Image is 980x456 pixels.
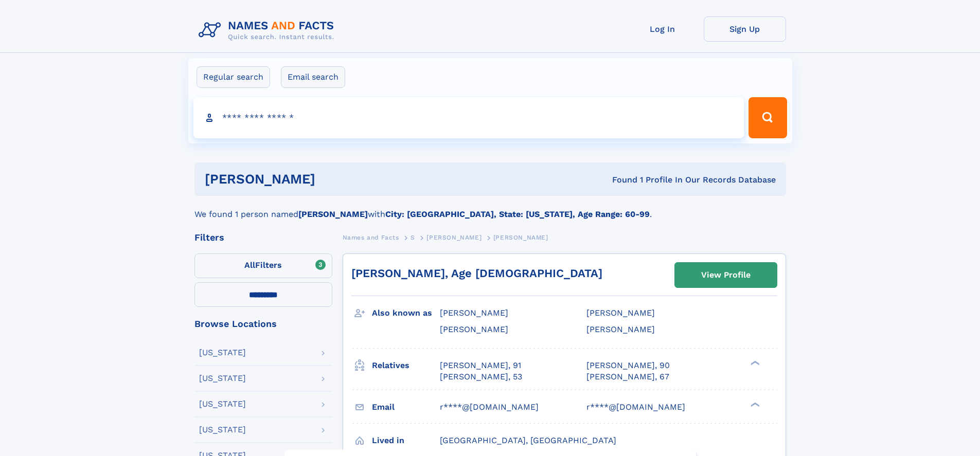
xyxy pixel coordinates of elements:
[464,174,776,186] div: Found 1 Profile In Our Records Database
[244,260,255,270] span: All
[372,398,440,416] h3: Email
[586,371,669,382] a: [PERSON_NAME], 67
[440,435,616,445] span: [GEOGRAPHIC_DATA], [GEOGRAPHIC_DATA]
[199,426,246,434] div: [US_STATE]
[385,209,650,219] b: City: [GEOGRAPHIC_DATA], State: [US_STATE], Age Range: 60-99
[586,324,655,334] span: [PERSON_NAME]
[194,16,343,44] img: Logo Names and Facts
[281,66,345,88] label: Email search
[440,324,508,334] span: [PERSON_NAME]
[586,308,655,318] span: [PERSON_NAME]
[199,349,246,357] div: [US_STATE]
[372,304,440,322] h3: Also known as
[197,66,270,88] label: Regular search
[205,173,464,186] h1: [PERSON_NAME]
[749,97,787,138] button: Search Button
[704,16,786,42] a: Sign Up
[372,432,440,449] h3: Lived in
[440,371,522,382] a: [PERSON_NAME], 53
[440,360,521,371] a: [PERSON_NAME], 91
[194,233,332,242] div: Filters
[193,97,744,138] input: search input
[411,231,415,244] a: S
[675,263,777,287] a: View Profile
[372,357,440,374] h3: Relatives
[194,196,786,221] div: We found 1 person named with .
[298,209,368,219] b: [PERSON_NAME]
[586,360,670,371] a: [PERSON_NAME], 90
[748,359,760,366] div: ❯
[440,308,508,318] span: [PERSON_NAME]
[701,263,751,287] div: View Profile
[194,319,332,329] div: Browse Locations
[199,400,246,408] div: [US_STATE]
[411,234,415,241] span: S
[343,231,399,244] a: Names and Facts
[199,374,246,382] div: [US_STATE]
[426,231,482,244] a: [PERSON_NAME]
[194,253,332,278] label: Filters
[748,401,760,408] div: ❯
[426,234,482,241] span: [PERSON_NAME]
[621,16,704,42] a: Log In
[493,234,548,241] span: [PERSON_NAME]
[351,267,602,280] a: [PERSON_NAME], Age [DEMOGRAPHIC_DATA]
